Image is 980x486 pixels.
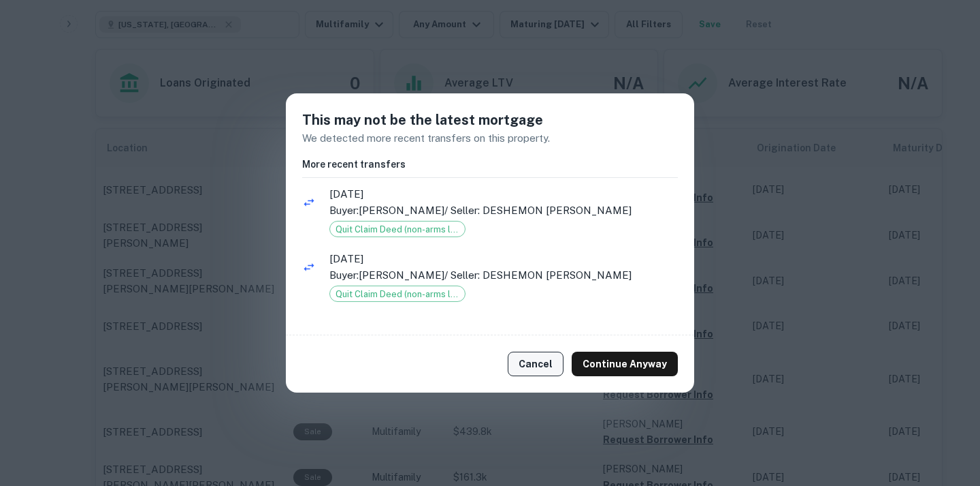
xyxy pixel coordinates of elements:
button: Cancel [508,352,563,376]
p: We detected more recent transfers on this property. [302,130,678,147]
iframe: Chat Widget [912,377,980,442]
span: [DATE] [329,251,678,267]
h6: More recent transfers [302,157,678,172]
div: Quit Claim Deed (non-arms length) [329,286,465,302]
h5: This may not be the latest mortgage [302,110,678,130]
span: Quit Claim Deed (non-arms length) [330,223,465,237]
button: Continue Anyway [572,352,678,376]
span: Quit Claim Deed (non-arms length) [330,288,465,301]
span: [DATE] [329,186,678,202]
p: Buyer: [PERSON_NAME] / Seller: DESHEMON [PERSON_NAME] [329,202,678,219]
p: Buyer: [PERSON_NAME] / Seller: DESHEMON [PERSON_NAME] [329,267,678,284]
div: Quit Claim Deed (non-arms length) [329,221,465,237]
